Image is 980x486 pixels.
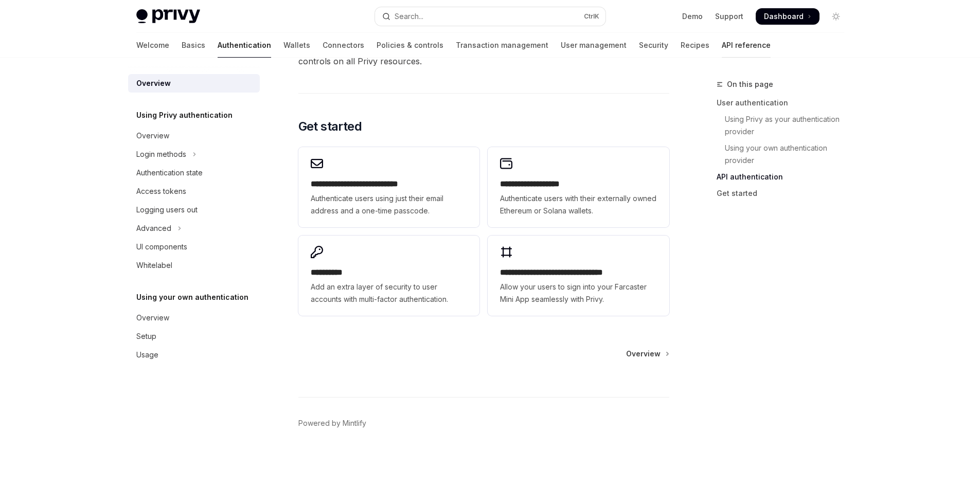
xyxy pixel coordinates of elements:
[764,11,804,22] span: Dashboard
[375,7,605,26] button: Open search
[626,349,668,359] a: Overview
[136,241,187,253] div: UI components
[136,9,200,24] img: light logo
[136,77,171,89] div: Overview
[128,164,260,182] a: Authentication state
[128,256,260,275] a: Whitelabel
[136,204,198,216] div: Logging users out
[722,33,771,58] a: API reference
[283,33,310,58] a: Wallets
[756,8,819,25] a: Dashboard
[136,185,186,197] div: Access tokens
[298,236,479,316] a: **** *****Add an extra layer of security to user accounts with multi-factor authentication.
[626,349,661,359] span: Overview
[682,11,703,22] a: Demo
[128,127,260,145] a: Overview
[136,330,156,343] div: Setup
[500,192,656,217] span: Authenticate users with their externally owned Ethereum or Solana wallets.
[717,95,852,111] a: User authentication
[128,145,260,164] button: Toggle Login methods section
[311,192,467,217] span: Authenticate users using just their email address and a one-time passcode.
[136,109,233,121] h5: Using Privy authentication
[128,182,260,201] a: Access tokens
[584,12,599,21] span: Ctrl K
[136,259,172,272] div: Whitelabel
[323,33,364,58] a: Connectors
[377,33,443,58] a: Policies & controls
[828,8,844,25] button: Toggle dark mode
[136,33,169,58] a: Welcome
[128,219,260,238] button: Toggle Advanced section
[136,312,169,324] div: Overview
[500,281,656,305] span: Allow your users to sign into your Farcaster Mini App seamlessly with Privy.
[681,33,709,58] a: Recipes
[182,33,205,58] a: Basics
[218,33,271,58] a: Authentication
[715,11,743,22] a: Support
[128,327,260,346] a: Setup
[717,111,852,140] a: Using Privy as your authentication provider
[128,74,260,93] a: Overview
[561,33,627,58] a: User management
[136,291,248,303] h5: Using your own authentication
[311,281,467,305] span: Add an extra layer of security to user accounts with multi-factor authentication.
[298,418,366,428] a: Powered by Mintlify
[717,185,852,202] a: Get started
[456,33,548,58] a: Transaction management
[298,118,362,135] span: Get started
[727,78,773,91] span: On this page
[128,201,260,219] a: Logging users out
[128,346,260,364] a: Usage
[136,148,186,160] div: Login methods
[136,167,203,179] div: Authentication state
[128,238,260,256] a: UI components
[717,169,852,185] a: API authentication
[136,130,169,142] div: Overview
[136,222,171,235] div: Advanced
[639,33,668,58] a: Security
[395,10,423,23] div: Search...
[128,309,260,327] a: Overview
[136,349,158,361] div: Usage
[717,140,852,169] a: Using your own authentication provider
[488,147,669,227] a: **** **** **** ****Authenticate users with their externally owned Ethereum or Solana wallets.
